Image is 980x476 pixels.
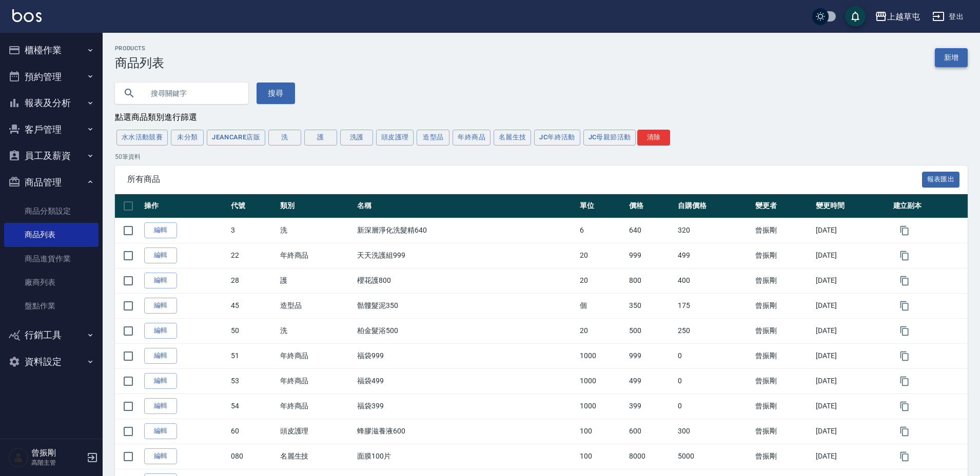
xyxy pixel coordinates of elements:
td: 曾振剛 [753,343,814,368]
td: 洗 [278,218,355,243]
td: 1000 [577,368,626,394]
button: 護 [304,130,337,146]
td: 20 [577,318,626,343]
a: 商品分類設定 [4,199,99,223]
td: 名麗生技 [278,444,355,469]
td: 曾振剛 [753,419,814,444]
a: 報表匯出 [922,174,960,184]
p: 高階主管 [31,458,84,467]
th: 代號 [228,194,278,218]
td: 800 [626,268,676,293]
button: 上越草屯 [871,6,924,27]
td: 20 [577,243,626,268]
button: JC母親節活動 [583,130,636,146]
td: 53 [228,368,278,394]
button: 年終商品 [453,130,491,146]
button: 行銷工具 [4,322,99,348]
button: JeanCare店販 [207,130,265,146]
button: 櫃檯作業 [4,37,99,64]
input: 搜尋關鍵字 [144,79,240,107]
button: 洗護 [340,130,373,146]
td: [DATE] [813,218,890,243]
td: 蜂膠滋養液600 [355,419,577,444]
a: 編輯 [144,222,177,238]
button: 登出 [928,7,968,26]
td: 曾振剛 [753,368,814,394]
a: 編輯 [144,398,177,414]
td: [DATE] [813,419,890,444]
td: 曾振剛 [753,394,814,419]
a: 編輯 [144,247,177,263]
th: 類別 [278,194,355,218]
a: 廠商列表 [4,271,99,294]
img: Logo [12,9,42,22]
td: 1000 [577,343,626,368]
a: 商品列表 [4,223,99,246]
td: 50 [228,318,278,343]
td: 年終商品 [278,394,355,419]
td: 福袋399 [355,394,577,419]
td: 曾振剛 [753,268,814,293]
td: [DATE] [813,268,890,293]
th: 名稱 [355,194,577,218]
td: 骷髏髮泥350 [355,293,577,318]
td: 6 [577,218,626,243]
a: 新增 [935,48,968,67]
button: 頭皮護理 [376,130,414,146]
a: 盤點作業 [4,294,99,318]
td: 20 [577,268,626,293]
button: 客戶管理 [4,116,99,143]
td: 洗 [278,318,355,343]
td: 造型品 [278,293,355,318]
td: 175 [675,293,752,318]
th: 操作 [142,194,228,218]
button: 水水活動競賽 [116,130,168,146]
td: 400 [675,268,752,293]
td: 60 [228,419,278,444]
td: 頭皮護理 [278,419,355,444]
td: 45 [228,293,278,318]
th: 自購價格 [675,194,752,218]
button: 搜尋 [257,82,295,104]
td: 5000 [675,444,752,469]
td: 曾振剛 [753,218,814,243]
button: 未分類 [171,130,204,146]
button: save [845,6,866,27]
td: 500 [626,318,676,343]
td: 年終商品 [278,343,355,368]
td: [DATE] [813,368,890,394]
button: 清除 [637,130,670,146]
td: 999 [626,243,676,268]
td: 600 [626,419,676,444]
td: 499 [626,368,676,394]
td: 年終商品 [278,368,355,394]
button: 報表及分析 [4,90,99,116]
th: 價格 [626,194,676,218]
td: 499 [675,243,752,268]
td: 曾振剛 [753,444,814,469]
td: 320 [675,218,752,243]
td: 年終商品 [278,243,355,268]
a: 編輯 [144,448,177,464]
th: 變更者 [753,194,814,218]
td: [DATE] [813,293,890,318]
td: 100 [577,444,626,469]
a: 編輯 [144,348,177,364]
td: 399 [626,394,676,419]
td: [DATE] [813,343,890,368]
div: 上越草屯 [887,10,920,23]
td: 福袋499 [355,368,577,394]
td: [DATE] [813,394,890,419]
th: 單位 [577,194,626,218]
td: 0 [675,343,752,368]
button: JC年終活動 [534,130,580,146]
td: 080 [228,444,278,469]
th: 變更時間 [813,194,890,218]
td: 面膜100片 [355,444,577,469]
a: 編輯 [144,373,177,389]
div: 點選商品類別進行篩選 [115,112,968,123]
td: [DATE] [813,243,890,268]
td: 櫻花護800 [355,268,577,293]
td: 福袋999 [355,343,577,368]
td: 0 [675,394,752,419]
